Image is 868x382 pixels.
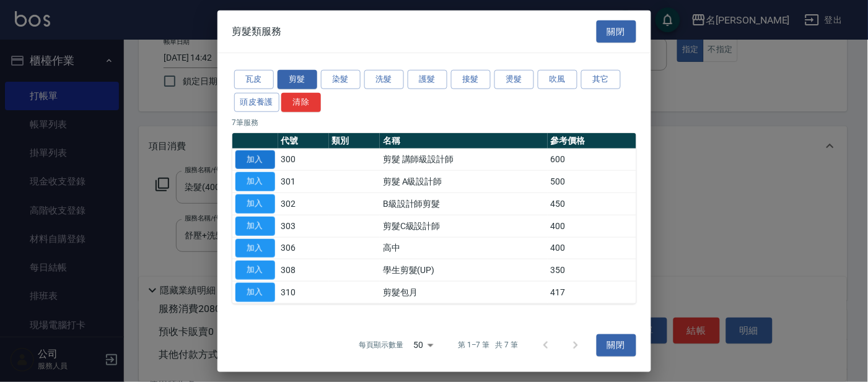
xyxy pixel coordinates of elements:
button: 關閉 [597,20,636,43]
td: 308 [278,259,329,282]
button: 剪髮 [278,70,317,89]
td: 剪髮 A級設計師 [380,171,547,193]
td: 剪髮 講師級設計師 [380,149,547,171]
button: 加入 [235,238,275,258]
span: 剪髮類服務 [232,25,282,38]
td: 301 [278,171,329,193]
td: 400 [548,237,636,259]
button: 洗髮 [364,70,404,89]
td: 剪髮包月 [380,281,547,303]
button: 吹風 [538,70,577,89]
td: 學生剪髮(UP) [380,259,547,282]
button: 接髮 [451,70,491,89]
td: 310 [278,281,329,303]
td: 600 [548,149,636,171]
td: 400 [548,215,636,237]
td: 450 [548,193,636,215]
button: 加入 [235,194,275,214]
p: 第 1–7 筆 共 7 筆 [458,340,518,351]
button: 染髮 [321,70,361,89]
p: 每頁顯示數量 [359,340,403,351]
th: 類別 [329,132,380,149]
th: 代號 [278,132,329,149]
button: 加入 [235,283,275,302]
td: 306 [278,237,329,259]
button: 清除 [281,93,321,112]
button: 加入 [235,217,275,236]
td: 剪髮C級設計師 [380,215,547,237]
th: 參考價格 [548,132,636,149]
td: 高中 [380,237,547,259]
button: 關閉 [597,334,636,357]
button: 瓦皮 [234,70,274,89]
td: 302 [278,193,329,215]
button: 頭皮養護 [234,93,280,112]
button: 加入 [235,172,275,191]
td: B級設計師剪髮 [380,193,547,215]
button: 護髮 [408,70,447,89]
td: 350 [548,259,636,282]
button: 加入 [235,150,275,169]
td: 417 [548,281,636,303]
td: 500 [548,171,636,193]
th: 名稱 [380,132,547,149]
button: 加入 [235,261,275,280]
button: 其它 [581,70,621,89]
td: 300 [278,149,329,171]
td: 303 [278,215,329,237]
div: 50 [408,329,438,362]
button: 燙髮 [494,70,534,89]
p: 7 筆服務 [232,116,636,128]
